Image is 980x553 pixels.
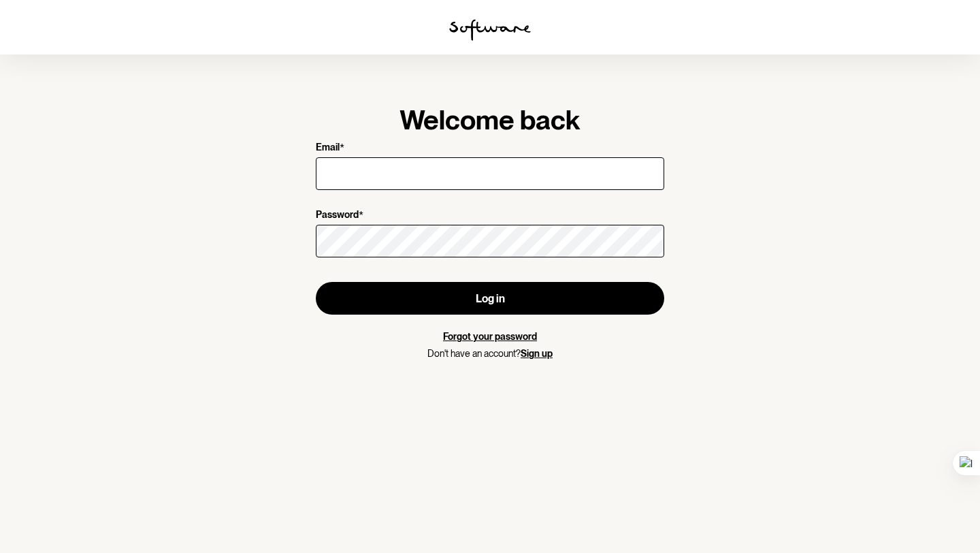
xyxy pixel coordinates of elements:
[443,331,537,342] a: Forgot your password
[316,209,359,222] p: Password
[316,104,664,136] h1: Welcome back
[449,19,531,41] img: software logo
[521,348,553,359] a: Sign up
[316,142,340,155] p: Email
[316,282,664,315] button: Log in
[316,348,664,360] p: Don't have an account?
